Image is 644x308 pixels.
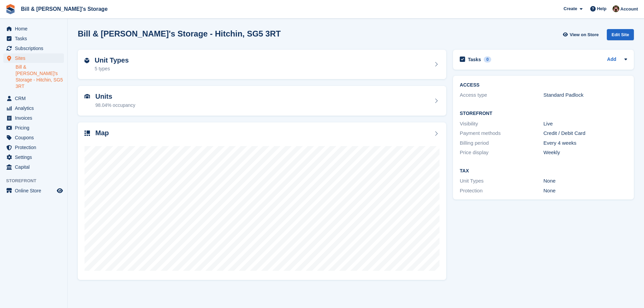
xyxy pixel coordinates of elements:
img: Jack Bottesch [613,5,619,12]
span: View on Store [570,31,599,38]
div: Credit / Debit Card [544,129,627,137]
a: menu [3,113,64,123]
span: Help [597,5,606,12]
div: Access type [460,91,543,99]
span: CRM [15,94,55,103]
div: 5 types [95,65,129,72]
div: 98.04% occupancy [95,102,135,109]
a: menu [3,152,64,162]
span: Settings [15,152,55,162]
a: Bill & [PERSON_NAME]'s Storage - Hitchin, SG5 3RT [16,64,64,90]
a: menu [3,34,64,43]
a: menu [3,143,64,152]
h2: Map [95,129,109,137]
h2: Bill & [PERSON_NAME]'s Storage - Hitchin, SG5 3RT [78,29,281,38]
a: Bill & [PERSON_NAME]'s Storage [18,3,110,15]
span: Pricing [15,123,55,133]
div: Live [544,120,627,128]
span: Sites [15,53,55,63]
a: menu [3,103,64,113]
span: Protection [15,143,55,152]
h2: Tasks [468,56,481,63]
div: Protection [460,187,543,195]
div: Edit Site [607,29,634,40]
span: Storefront [6,177,67,184]
div: Weekly [544,149,627,157]
span: Capital [15,162,55,172]
h2: Units [95,93,135,100]
a: Add [607,56,616,64]
a: menu [3,24,64,33]
div: Every 4 weeks [544,139,627,147]
span: Account [620,6,638,13]
span: Create [564,5,577,12]
div: Price display [460,149,543,157]
a: Units 98.04% occupancy [78,86,446,116]
h2: ACCESS [460,82,627,88]
a: menu [3,94,64,103]
img: map-icn-33ee37083ee616e46c38cad1a60f524a97daa1e2b2c8c0bc3eb3415660979fc1.svg [85,131,90,136]
a: Unit Types 5 types [78,50,446,79]
a: menu [3,133,64,142]
div: None [544,187,627,195]
span: Online Store [15,186,55,195]
a: menu [3,186,64,195]
div: Standard Padlock [544,91,627,99]
a: menu [3,123,64,133]
h2: Tax [460,168,627,174]
a: View on Store [562,29,601,40]
div: None [544,177,627,185]
div: 0 [484,56,492,63]
h2: Storefront [460,111,627,116]
div: Billing period [460,139,543,147]
img: unit-icn-7be61d7bf1b0ce9d3e12c5938cc71ed9869f7b940bace4675aadf7bd6d80202e.svg [85,94,90,99]
span: Invoices [15,113,55,123]
a: menu [3,162,64,172]
span: Tasks [15,34,55,43]
div: Payment methods [460,129,543,137]
a: Edit Site [607,29,634,43]
span: Coupons [15,133,55,142]
span: Subscriptions [15,44,55,53]
span: Analytics [15,103,55,113]
img: unit-type-icn-2b2737a686de81e16bb02015468b77c625bbabd49415b5ef34ead5e3b44a266d.svg [85,58,89,63]
a: Map [78,122,446,280]
span: Home [15,24,55,33]
a: Preview store [56,187,64,195]
h2: Unit Types [95,56,129,64]
a: menu [3,53,64,63]
img: stora-icon-8386f47178a22dfd0bd8f6a31ec36ba5ce8667c1dd55bd0f319d3a0aa187defe.svg [5,4,16,14]
div: Visibility [460,120,543,128]
div: Unit Types [460,177,543,185]
a: menu [3,44,64,53]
